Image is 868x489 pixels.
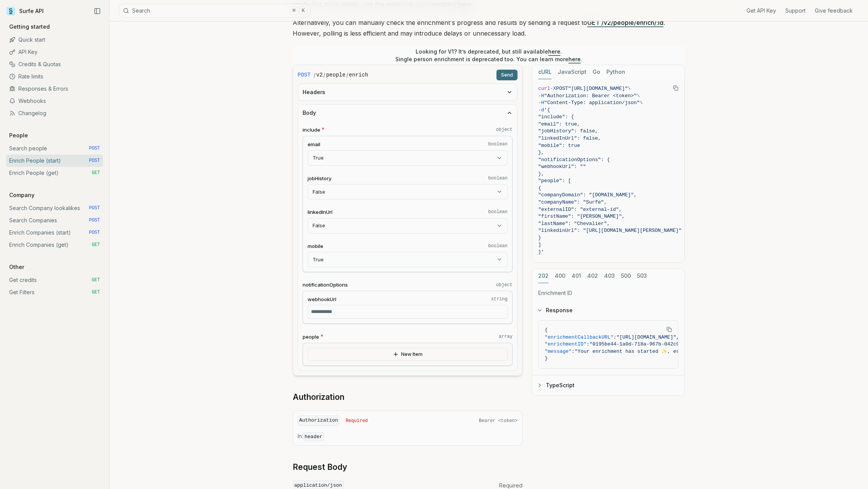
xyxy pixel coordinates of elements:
span: notificationOptions [303,281,348,289]
p: Other [6,263,27,271]
a: Support [785,7,806,15]
span: "linkedinUrl": "[URL][DOMAIN_NAME][PERSON_NAME]" [538,228,681,233]
span: people [303,333,319,341]
code: people [326,71,345,79]
button: New Item [308,348,508,361]
p: People [6,132,31,139]
button: Search⌘K [119,4,310,18]
a: Enrich People (get) GET [6,167,103,179]
span: }, [538,150,544,155]
button: 402 [587,269,598,283]
code: object [496,127,513,133]
kbd: ⌘ [290,7,298,15]
p: Looking for V1? It’s deprecated, but still available . Single person enrichment is deprecated too... [395,48,582,63]
p: In: [298,432,518,441]
span: "webhookUrl": "" [538,164,586,170]
button: 403 [604,269,615,283]
a: Enrich People (start) POST [6,155,103,167]
button: TypeScript [532,375,685,395]
span: "[URL][DOMAIN_NAME]" [568,86,628,91]
a: Credits & Quotas [6,58,103,70]
span: "firstName": "[PERSON_NAME]", [538,214,625,219]
span: "jobHistory": false, [538,128,598,134]
code: array [499,334,513,340]
code: Authorization [298,416,339,426]
span: } [545,355,548,361]
a: Get credits GET [6,274,103,286]
span: "enrichmentCallbackURL" [545,334,613,340]
span: / [314,71,316,79]
a: Search people POST [6,142,103,155]
code: boolean [488,141,508,147]
a: API Key [6,46,103,58]
span: "externalID": "external-id", [538,207,622,212]
span: \ [640,100,643,106]
code: boolean [488,175,508,181]
span: ] [538,242,541,248]
code: boolean [488,243,508,249]
button: 500 [621,269,631,283]
button: Send [496,70,518,80]
span: \ [637,93,640,99]
span: "0195be44-1a0d-718a-967b-042c9d17ffd7" [590,341,703,347]
span: "[URL][DOMAIN_NAME]" [616,334,676,340]
p: Alternatively, you can manually check the enrichment's progress and results by sending a request ... [293,17,685,39]
span: POST [556,86,568,91]
span: "companyDomain": "[DOMAIN_NAME]", [538,192,637,198]
a: Quick start [6,34,103,46]
span: POST [89,205,100,211]
kbd: K [299,7,308,15]
p: Enrichment ID [538,289,678,297]
span: "notificationOptions": { [538,157,610,163]
a: Changelog [6,107,103,119]
code: boolean [488,209,508,215]
span: : [613,334,616,340]
button: Python [606,65,625,79]
button: 401 [572,269,581,283]
span: include [303,126,320,134]
button: Collapse Sidebar [92,5,103,17]
button: Copy Text [663,324,675,335]
code: header [303,432,324,441]
span: : [572,349,575,354]
button: 400 [555,269,565,283]
span: { [545,327,548,333]
div: Response [532,320,685,375]
span: / [346,71,348,79]
span: "Your enrichment has started ✨, estimated time: 2 seconds." [575,349,754,354]
button: Body [298,104,517,121]
a: Search Company lookalikes POST [6,202,103,214]
button: JavaScript [558,65,586,79]
span: '{ [544,107,550,113]
code: enrich [349,71,368,79]
span: POST [89,217,100,223]
span: "lastName": "Chevalier", [538,221,610,227]
span: "Content-Type: application/json" [544,100,640,106]
span: / [323,71,325,79]
span: } [538,235,541,241]
span: POST [89,230,100,236]
button: Go [593,65,600,79]
button: Copy Text [670,82,681,94]
span: GET [92,289,100,295]
span: POST [298,71,311,79]
span: mobile [308,243,323,250]
span: GET [92,170,100,176]
a: Enrich Companies (start) POST [6,227,103,239]
span: email [308,141,320,148]
a: Webhooks [6,95,103,107]
p: Getting started [6,23,53,31]
a: here [568,56,581,62]
span: : [586,341,590,347]
span: "enrichmentID" [545,341,586,347]
a: Get Filters GET [6,286,103,298]
span: Required [346,418,368,424]
button: 503 [637,269,647,283]
a: Authorization [293,392,344,403]
span: , [676,334,679,340]
button: 202 [538,269,549,283]
span: }, [538,171,544,177]
a: Rate limits [6,70,103,83]
a: Get API Key [747,7,776,15]
span: GET [92,242,100,248]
